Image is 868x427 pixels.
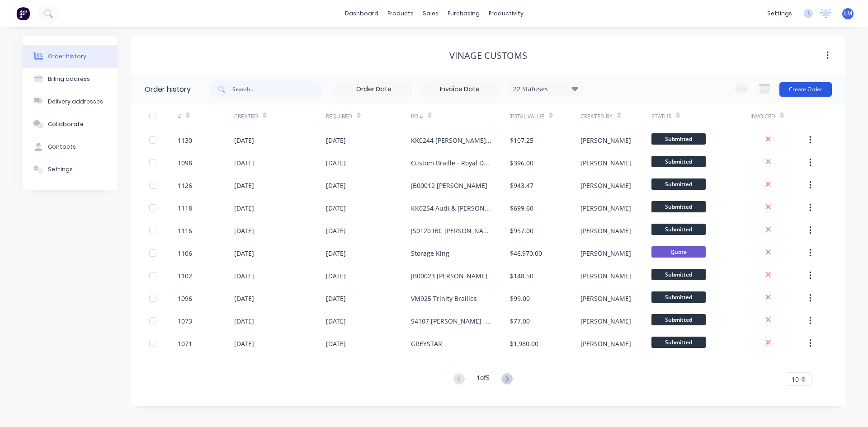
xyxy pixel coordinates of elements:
[232,80,322,99] input: Search...
[651,269,706,280] span: Submitted
[651,314,706,325] span: Submitted
[23,68,118,90] button: Billing address
[651,224,706,235] span: Submitted
[422,83,498,96] input: Invoice Date
[145,84,191,95] div: Order history
[326,104,411,129] div: Required
[510,226,533,235] div: $957.00
[178,158,192,168] div: 1098
[326,294,346,303] div: [DATE]
[580,113,613,121] div: Created By
[580,271,631,281] div: [PERSON_NAME]
[476,373,490,386] div: 1 of 5
[178,226,192,235] div: 1116
[326,181,346,190] div: [DATE]
[651,201,706,212] span: Submitted
[340,7,383,20] a: dashboard
[510,203,533,213] div: $699.60
[580,158,631,168] div: [PERSON_NAME]
[510,249,542,258] div: $46,970.00
[411,104,510,129] div: PO #
[178,271,192,281] div: 1102
[178,203,192,213] div: 1118
[326,113,352,121] div: Required
[234,203,254,213] div: [DATE]
[48,143,76,151] div: Contacts
[580,294,631,303] div: [PERSON_NAME]
[651,291,706,303] span: Submitted
[580,226,631,235] div: [PERSON_NAME]
[580,339,631,348] div: [PERSON_NAME]
[510,271,533,281] div: $148.50
[326,316,346,326] div: [DATE]
[651,133,706,145] span: Submitted
[411,316,492,326] div: S4107 [PERSON_NAME] - Office Names
[178,104,234,129] div: #
[449,50,527,61] div: Vinage Customs
[48,165,73,174] div: Settings
[234,226,254,235] div: [DATE]
[510,294,530,303] div: $99.00
[651,104,750,129] div: Status
[234,316,254,326] div: [DATE]
[508,84,584,94] div: 22 Statuses
[651,113,671,121] div: Status
[326,203,346,213] div: [DATE]
[23,113,118,136] button: Collaborate
[580,203,631,213] div: [PERSON_NAME]
[443,7,484,20] div: purchasing
[234,113,258,121] div: Created
[326,158,346,168] div: [DATE]
[326,339,346,348] div: [DATE]
[326,226,346,235] div: [DATE]
[484,7,528,20] div: productivity
[651,178,706,190] span: Submitted
[411,339,442,348] div: GREYSTAR
[651,246,706,258] span: Quote
[178,136,192,145] div: 1130
[651,337,706,348] span: Submitted
[234,136,254,145] div: [DATE]
[178,249,192,258] div: 1106
[178,339,192,348] div: 1071
[750,113,775,121] div: Invoiced
[651,156,706,167] span: Submitted
[178,316,192,326] div: 1073
[234,294,254,303] div: [DATE]
[411,294,477,303] div: VM925 Trinity Brailles
[383,7,418,20] div: products
[48,75,90,83] div: Billing address
[411,249,449,258] div: Storage King
[336,83,412,96] input: Order Date
[418,7,443,20] div: sales
[326,249,346,258] div: [DATE]
[510,339,538,348] div: $1,980.00
[16,7,30,20] img: Factory
[580,316,631,326] div: [PERSON_NAME]
[580,249,631,258] div: [PERSON_NAME]
[510,104,580,129] div: Total Value
[510,158,533,168] div: $396.00
[750,104,807,129] div: Invoiced
[234,158,254,168] div: [DATE]
[178,294,192,303] div: 1096
[48,98,103,106] div: Delivery addresses
[510,113,544,121] div: Total Value
[580,104,651,129] div: Created By
[411,203,492,213] div: KK0254 Audi & [PERSON_NAME] Brailles
[234,181,254,190] div: [DATE]
[844,9,852,18] span: LM
[326,271,346,281] div: [DATE]
[510,136,533,145] div: $107.25
[48,52,86,61] div: Order history
[48,120,84,128] div: Collaborate
[580,181,631,190] div: [PERSON_NAME]
[779,82,832,97] button: Create Order
[411,271,487,281] div: JB00023 [PERSON_NAME]
[23,45,118,68] button: Order history
[792,375,799,384] span: 10
[178,181,192,190] div: 1126
[411,136,492,145] div: KK0244 [PERSON_NAME] St
[23,90,118,113] button: Delivery addresses
[234,339,254,348] div: [DATE]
